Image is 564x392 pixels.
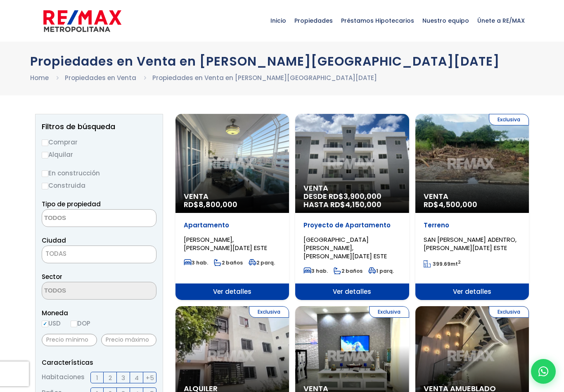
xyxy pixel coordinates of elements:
input: Alquilar [42,152,48,158]
span: 2 baños [214,259,243,266]
span: SAN [PERSON_NAME] ADENTRO, [PERSON_NAME][DATE] ESTE [424,235,517,252]
span: Ver detalles [415,283,529,300]
span: Exclusiva [489,114,529,125]
span: 8,800,000 [199,199,237,210]
h2: Filtros de búsqueda [42,123,156,131]
textarea: Search [42,210,122,227]
span: 4,150,000 [345,199,382,210]
span: Exclusiva [249,306,289,318]
a: Home [30,73,49,82]
span: 1 [96,373,98,383]
a: Exclusiva Venta RD$4,500,000 Terreno SAN [PERSON_NAME] ADENTRO, [PERSON_NAME][DATE] ESTE 399.69mt... [415,114,529,300]
span: 3,900,000 [344,191,382,201]
span: 4,500,000 [438,199,477,210]
span: Sector [42,272,62,281]
sup: 2 [458,259,461,265]
span: 4 [135,373,139,383]
a: Venta RD$8,800,000 Apartamento [PERSON_NAME], [PERSON_NAME][DATE] ESTE 3 hab. 2 baños 2 parq. Ver... [175,114,289,300]
img: remax-metropolitana-logo [43,9,121,33]
span: 3 [121,373,125,383]
span: 2 [109,373,112,383]
p: Características [42,357,156,368]
input: Precio máximo [101,334,156,346]
p: Proyecto de Apartamento [303,221,400,229]
h1: Propiedades en Venta en [PERSON_NAME][GEOGRAPHIC_DATA][DATE] [30,54,534,68]
span: RD$ [424,199,477,210]
label: En construcción [42,168,156,178]
input: USD [42,321,48,327]
span: 2 parq. [249,259,275,266]
span: Ver detalles [175,283,289,300]
label: Comprar [42,137,156,147]
span: Nuestro equipo [418,8,473,33]
span: TODAS [42,246,156,263]
span: Venta [424,192,521,201]
label: Construida [42,180,156,191]
span: Habitaciones [42,372,85,383]
input: DOP [71,321,77,327]
li: Propiedades en Venta en [PERSON_NAME][GEOGRAPHIC_DATA][DATE] [152,73,377,83]
input: Construida [42,183,48,189]
span: Venta [184,192,281,201]
input: Precio mínimo [42,334,97,346]
p: Terreno [424,221,521,229]
span: Ver detalles [295,283,409,300]
span: [PERSON_NAME], [PERSON_NAME][DATE] ESTE [184,235,267,252]
span: HASTA RD$ [303,201,400,209]
span: Préstamos Hipotecarios [337,8,418,33]
input: En construcción [42,170,48,177]
span: +5 [146,373,154,383]
span: RD$ [184,199,237,210]
label: DOP [71,318,90,328]
input: Comprar [42,139,48,146]
span: Únete a RE/MAX [473,8,529,33]
span: Exclusiva [369,306,409,318]
span: DESDE RD$ [303,192,400,209]
textarea: Search [42,282,122,300]
span: Inicio [266,8,290,33]
span: 1 parq. [368,267,394,274]
a: Venta DESDE RD$3,900,000 HASTA RD$4,150,000 Proyecto de Apartamento [GEOGRAPHIC_DATA][PERSON_NAME... [295,114,409,300]
span: 399.69 [433,260,450,267]
a: Propiedades en Venta [65,73,136,82]
span: TODAS [45,249,66,258]
span: Ciudad [42,236,66,245]
p: Apartamento [184,221,281,229]
span: 2 baños [334,267,363,274]
span: Moneda [42,308,156,318]
span: mt [424,260,461,267]
span: Propiedades [290,8,337,33]
span: TODAS [42,248,156,260]
label: Alquilar [42,149,156,160]
span: 3 hab. [303,267,328,274]
span: Exclusiva [489,306,529,318]
span: [GEOGRAPHIC_DATA][PERSON_NAME], [PERSON_NAME][DATE] ESTE [303,235,387,260]
span: Tipo de propiedad [42,200,101,208]
span: 3 hab. [184,259,208,266]
span: Venta [303,184,400,192]
label: USD [42,318,61,328]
